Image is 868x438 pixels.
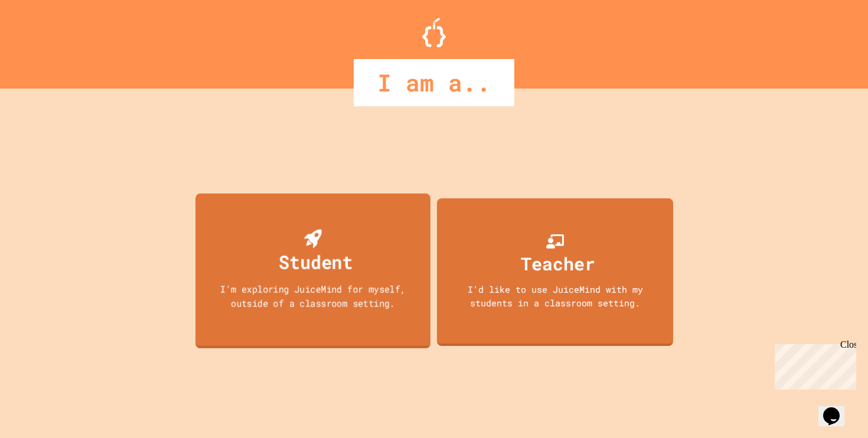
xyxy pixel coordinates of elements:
[521,250,595,277] div: Teacher
[354,59,514,106] div: I am a..
[5,5,81,75] div: Chat with us now!Close
[770,339,856,390] iframe: chat widget
[422,18,446,47] img: Logo.svg
[207,282,419,310] div: I'm exploring JuiceMind for myself, outside of a classroom setting.
[279,248,353,276] div: Student
[449,283,661,309] div: I'd like to use JuiceMind with my students in a classroom setting.
[818,391,856,426] iframe: chat widget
